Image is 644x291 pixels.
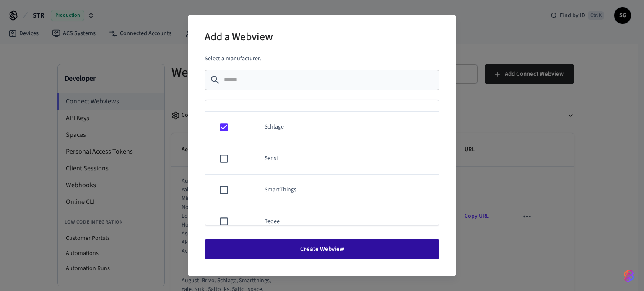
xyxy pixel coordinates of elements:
[254,206,439,237] td: Tedee
[205,239,439,259] button: Create Webview
[205,25,273,51] h2: Add a Webview
[205,54,439,63] p: Select a manufacturer.
[624,269,634,283] img: SeamLogoGradient.69752ec5.svg
[254,143,439,175] td: Sensi
[254,175,439,206] td: SmartThings
[254,112,439,143] td: Schlage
